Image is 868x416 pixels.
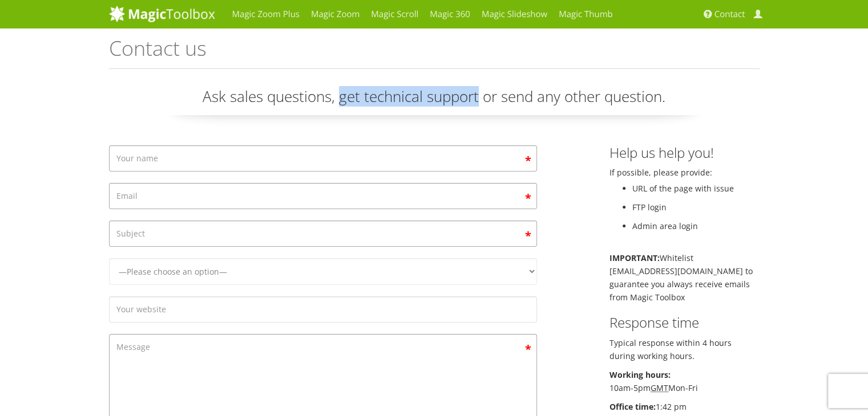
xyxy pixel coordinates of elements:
[632,219,760,233] li: Admin area login
[109,183,537,209] input: Email
[714,9,745,20] span: Contact
[609,369,671,380] b: Working hours:
[609,251,760,304] p: Whitelist [EMAIL_ADDRESS][DOMAIN_NAME] to guarantee you always receive emails from Magic Toolbox
[609,252,660,263] b: IMPORTANT:
[109,5,215,22] img: MagicToolbox.com - Image tools for your website
[109,296,537,323] input: Your website
[609,315,760,330] h3: Response time
[609,145,760,160] h3: Help us help you!
[651,382,668,393] acronym: Greenwich Mean Time
[632,182,760,195] li: URL of the page with issue
[609,336,760,362] p: Typical response within 4 hours during working hours.
[609,401,656,412] b: Office time:
[109,86,760,115] p: Ask sales questions, get technical support or send any other question.
[609,368,760,394] p: 10am-5pm Mon-Fri
[109,221,537,247] input: Subject
[109,37,760,69] h1: Contact us
[609,400,760,413] p: 1:42 pm
[632,201,760,214] li: FTP login
[109,145,537,172] input: Your name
